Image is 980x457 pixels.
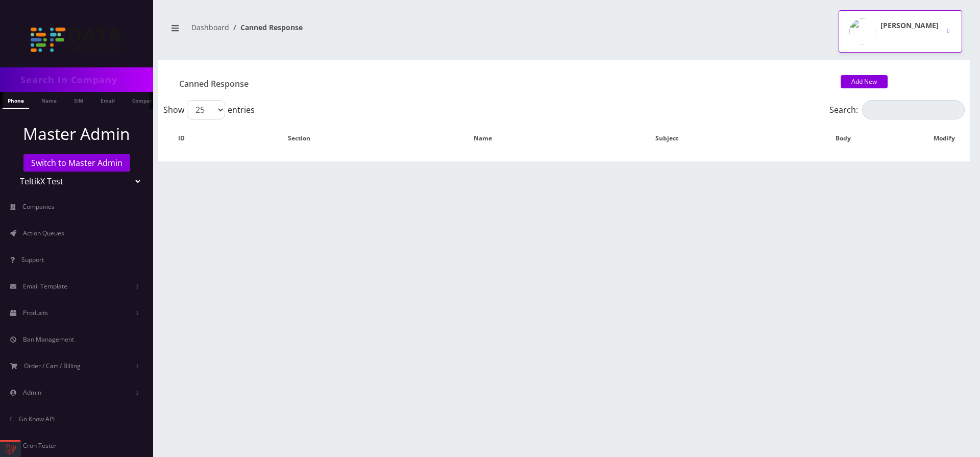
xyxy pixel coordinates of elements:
span: Cron Tester [23,441,57,450]
a: Phone [3,92,29,109]
th: Section [205,124,399,153]
span: Companies [22,202,55,211]
h2: [PERSON_NAME] [880,21,939,30]
a: Email [95,92,120,108]
span: Order / Cart / Billing [24,362,81,370]
a: Name [36,92,62,108]
a: SIM [69,92,88,108]
a: Dashboard [191,22,229,32]
span: Support [21,255,44,264]
h1: Canned Response [168,79,825,89]
input: Search in Company [20,70,151,89]
span: Go Know API [19,415,55,423]
span: Ban Management [23,335,74,344]
th: Body [768,124,924,153]
li: Canned Response [229,22,303,33]
a: Add New [841,75,888,88]
th: Subject [573,124,767,153]
label: Search: [829,100,965,119]
span: Action Queues [23,229,64,237]
label: Show entries [163,100,255,119]
th: Name [400,124,572,153]
a: Company [127,92,161,108]
button: [PERSON_NAME] [839,10,962,53]
a: Switch to Master Admin [23,154,130,172]
span: Email Template [23,282,67,291]
img: TeltikX Test [31,28,122,52]
th: ID [164,124,204,153]
th: Modify [925,124,964,153]
span: Products [23,308,48,317]
input: Search: [862,100,965,119]
nav: breadcrumb [166,17,556,46]
select: Showentries [187,100,225,119]
span: Admin [23,388,41,397]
